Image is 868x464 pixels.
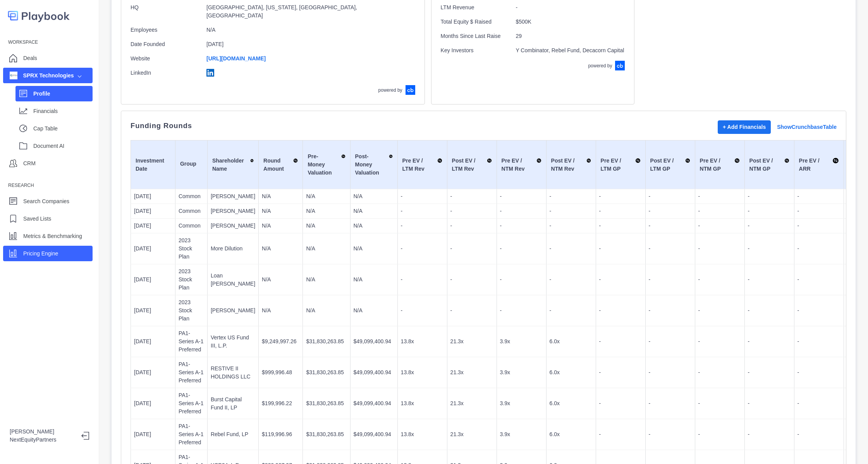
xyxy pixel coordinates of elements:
[10,436,75,444] p: NextEquityPartners
[134,207,172,215] p: [DATE]
[23,159,36,168] p: CRM
[777,123,837,131] a: Show Crunchbase Table
[649,276,692,284] p: -
[798,245,840,253] p: -
[698,207,741,215] p: -
[179,329,204,354] p: PA1-Series A-1 Preferred
[354,192,394,200] p: N/A
[250,157,254,164] img: Sort
[832,157,839,164] img: Sort
[798,192,840,200] p: -
[784,157,789,164] img: Sort
[441,3,510,12] p: LTM Revenue
[450,245,493,253] p: -
[649,192,692,200] p: -
[441,46,510,55] p: Key Investors
[550,337,593,346] p: 6.0x
[748,222,791,230] p: -
[23,232,82,240] p: Metrics & Benchmarking
[378,87,402,94] p: powered by
[599,337,642,346] p: -
[748,192,791,200] p: -
[23,54,37,62] p: Deals
[450,276,493,284] p: -
[262,207,299,215] p: N/A
[206,69,214,77] img: linkedin-logo
[798,337,840,346] p: -
[206,26,377,34] p: N/A
[450,306,493,315] p: -
[748,207,791,215] p: -
[354,207,394,215] p: N/A
[206,55,266,62] a: [URL][DOMAIN_NAME]
[33,107,93,115] p: Financials
[516,18,625,26] p: $500K
[685,157,690,164] img: Sort
[206,3,377,20] p: [GEOGRAPHIC_DATA], [US_STATE], [GEOGRAPHIC_DATA], [GEOGRAPHIC_DATA]
[798,222,840,230] p: -
[341,152,345,160] img: Sort
[180,160,203,170] div: Group
[798,207,840,215] p: -
[262,222,299,230] p: N/A
[450,207,493,215] p: -
[211,396,255,412] p: Burst Capital Fund II, LP
[649,399,692,407] p: -
[262,306,299,315] p: N/A
[799,157,839,173] div: Pre EV / ARR
[798,306,840,315] p: -
[262,276,299,284] p: N/A
[306,245,347,253] p: N/A
[441,32,510,40] p: Months Since Last Raise
[550,368,593,377] p: 6.0x
[262,368,299,377] p: $999,996.48
[136,157,170,173] div: Investment Date
[8,8,70,24] img: logo-colored
[131,123,192,129] p: Funding Rounds
[354,222,394,230] p: N/A
[134,337,172,346] p: [DATE]
[550,276,593,284] p: -
[401,430,444,438] p: 13.8x
[798,368,840,377] p: -
[134,222,172,230] p: [DATE]
[649,207,692,215] p: -
[698,222,741,230] p: -
[649,337,692,346] p: -
[33,142,93,150] p: Document AI
[748,245,791,253] p: -
[179,422,204,447] p: PA1-Series A-1 Preferred
[550,222,593,230] p: -
[649,430,692,438] p: -
[179,267,204,292] p: 2023 Stock Plan
[211,430,255,438] p: Rebel Fund, LP
[134,430,172,438] p: [DATE]
[211,222,255,230] p: [PERSON_NAME]
[798,276,840,284] p: -
[212,157,254,173] div: Shareholder Name
[354,306,394,315] p: N/A
[649,306,692,315] p: -
[389,152,393,160] img: Sort
[748,368,791,377] p: -
[599,368,642,377] p: -
[306,337,347,346] p: $31,830,263.85
[500,276,543,284] p: -
[500,399,543,407] p: 3.9x
[599,192,642,200] p: -
[401,399,444,407] p: 13.8x
[500,306,543,315] p: -
[550,306,593,315] p: -
[406,85,415,95] img: crunchbase-logo
[718,120,771,134] button: + Add Financials
[134,399,172,407] p: [DATE]
[450,399,493,407] p: 21.3x
[131,3,200,20] p: HQ
[354,245,394,253] p: N/A
[536,157,541,164] img: Sort
[599,399,642,407] p: -
[649,222,692,230] p: -
[601,157,641,173] div: Pre EV / LTM GP
[698,192,741,200] p: -
[402,157,442,173] div: Pre EV / LTM Rev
